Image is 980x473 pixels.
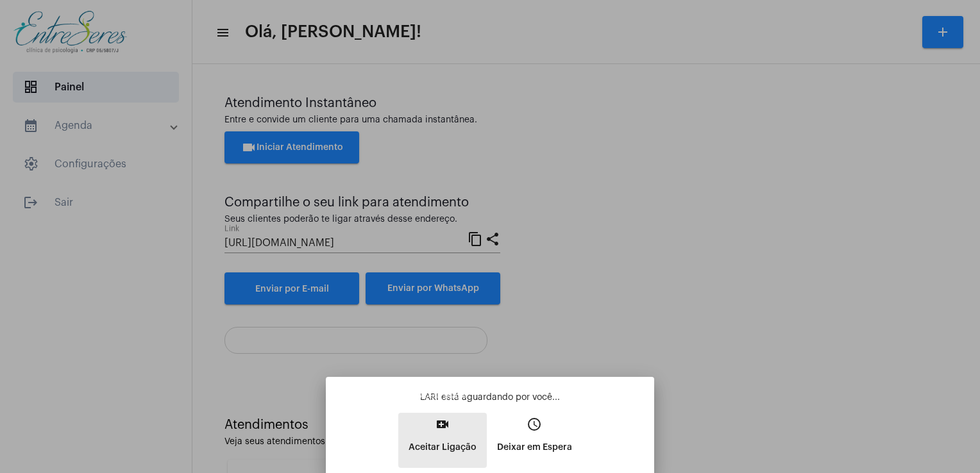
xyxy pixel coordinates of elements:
[415,389,471,404] div: Aceitar ligação
[497,436,572,459] p: Deixar em Espera
[398,413,487,468] button: Aceitar Ligação
[435,417,450,432] mat-icon: video_call
[336,391,644,404] p: LARI está aguardando por você...
[487,413,582,468] button: Deixar em Espera
[409,436,477,459] p: Aceitar Ligação
[527,417,542,432] mat-icon: access_time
